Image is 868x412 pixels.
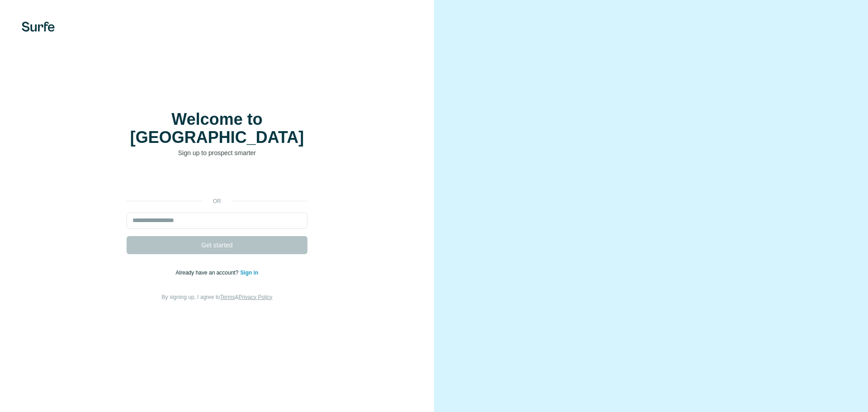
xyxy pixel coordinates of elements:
[220,294,235,300] a: Terms
[176,270,241,276] span: Already have an account?
[239,294,273,300] a: Privacy Policy
[203,197,231,205] p: or
[127,148,307,157] p: Sign up to prospect smarter
[22,22,55,32] img: Surfe's logo
[162,294,273,300] span: By signing up, I agree to &
[127,110,307,147] h1: Welcome to [GEOGRAPHIC_DATA]
[240,270,258,276] a: Sign in
[122,171,312,191] iframe: Bouton "Se connecter avec Google"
